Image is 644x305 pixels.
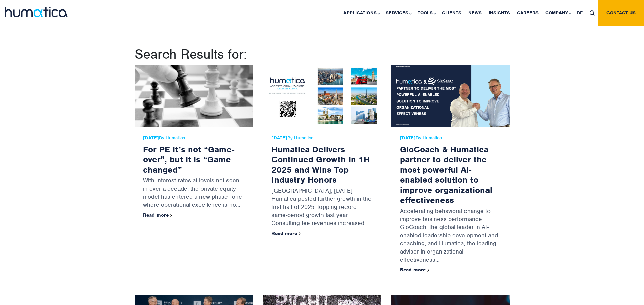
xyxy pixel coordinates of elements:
[271,135,287,141] strong: [DATE]
[590,10,595,16] img: search_icon
[143,135,159,141] strong: [DATE]
[391,65,510,127] img: GloCoach & Humatica partner to deliver the most powerful AI-enabled solution to improve organizat...
[143,135,244,141] span: By Humatica
[427,269,429,272] img: arrowicon
[143,212,172,218] a: Read more
[400,135,416,141] strong: [DATE]
[271,230,301,236] a: Read more
[263,65,381,127] img: Humatica Delivers Continued Growth in 1H 2025 and Wins Top Industry Honors
[135,65,253,127] img: For PE it’s not “Game-over”, but it is “Game changed”
[143,144,234,175] a: For PE it’s not “Game-over”, but it is “Game changed”
[135,46,510,62] h1: Search Results for:
[400,144,492,205] a: GloCoach & Humatica partner to deliver the most powerful AI-enabled solution to improve organizat...
[400,205,501,267] p: Accelerating behavioral change to improve business performance GloCoach, the global leader in AI-...
[400,135,501,141] span: By Humatica
[271,135,373,141] span: By Humatica
[299,232,301,235] img: arrowicon
[5,7,68,17] img: logo
[170,214,172,217] img: arrowicon
[271,144,370,185] a: Humatica Delivers Continued Growth in 1H 2025 and Wins Top Industry Honors
[400,267,429,273] a: Read more
[271,185,373,231] p: [GEOGRAPHIC_DATA], [DATE] – Humatica posted further growth in the first half of 2025, topping rec...
[577,10,583,16] span: DE
[143,175,244,212] p: With interest rates at levels not seen in over a decade, the private equity model has entered a n...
